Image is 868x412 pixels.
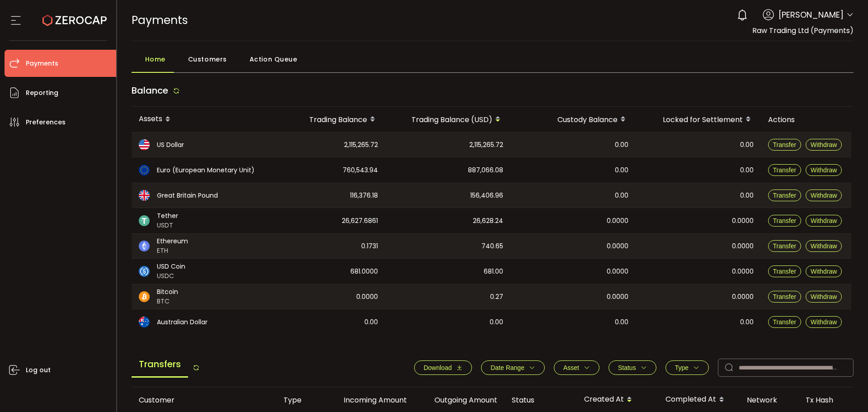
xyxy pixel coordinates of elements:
[811,242,837,250] span: Withdraw
[768,265,802,277] button: Transfer
[806,139,842,151] button: Withdraw
[577,392,658,407] div: Created At
[139,266,150,277] img: usdc_portfolio.svg
[773,141,797,148] span: Transfer
[490,317,503,327] span: 0.00
[157,211,178,221] span: Tether
[773,192,797,199] span: Transfer
[250,50,297,68] span: Action Queue
[414,360,472,375] button: Download
[157,246,188,256] span: ETH
[26,86,58,99] span: Reporting
[139,139,150,150] img: usd_portfolio.svg
[157,271,185,281] span: USDC
[132,352,188,378] span: Transfers
[806,164,842,176] button: Withdraw
[132,112,272,127] div: Assets
[470,190,503,201] span: 156,406.96
[468,165,503,175] span: 887,066.08
[481,241,503,251] span: 740.65
[469,140,503,150] span: 2,115,265.72
[157,237,188,246] span: Ethereum
[414,395,505,405] div: Outgoing Amount
[26,57,58,70] span: Payments
[811,166,837,174] span: Withdraw
[732,266,754,277] span: 0.0000
[132,84,168,97] span: Balance
[481,360,545,375] button: Date Range
[811,268,837,275] span: Withdraw
[157,262,185,271] span: USD Coin
[761,114,851,125] div: Actions
[768,291,802,303] button: Transfer
[811,192,837,199] span: Withdraw
[773,217,797,224] span: Transfer
[484,266,503,277] span: 681.00
[618,364,636,371] span: Status
[615,165,628,175] span: 0.00
[157,166,255,175] span: Euro (European Monetary Unit)
[361,241,378,251] span: 0.1731
[364,317,378,327] span: 0.00
[424,364,452,371] span: Download
[740,165,754,175] span: 0.00
[139,317,150,327] img: aud_portfolio.svg
[773,268,797,275] span: Transfer
[132,12,188,28] span: Payments
[732,241,754,251] span: 0.0000
[615,190,628,201] span: 0.00
[385,112,510,127] div: Trading Balance (USD)
[665,360,709,375] button: Type
[505,395,577,405] div: Status
[563,364,579,371] span: Asset
[157,221,178,230] span: USDT
[806,215,842,227] button: Withdraw
[740,395,798,405] div: Network
[491,364,524,371] span: Date Range
[658,392,740,407] div: Completed At
[510,112,636,127] div: Custody Balance
[768,240,802,252] button: Transfer
[823,369,868,412] iframe: Chat Widget
[806,291,842,303] button: Withdraw
[740,140,754,150] span: 0.00
[324,395,414,405] div: Incoming Amount
[675,364,689,371] span: Type
[806,316,842,328] button: Withdraw
[157,140,184,150] span: US Dollar
[811,217,837,224] span: Withdraw
[157,297,178,306] span: BTC
[773,166,797,174] span: Transfer
[139,241,150,251] img: eth_portfolio.svg
[132,395,276,405] div: Customer
[732,292,754,302] span: 0.0000
[607,292,628,302] span: 0.0000
[356,292,378,302] span: 0.0000
[768,139,802,151] button: Transfer
[26,116,66,129] span: Preferences
[778,9,844,21] span: [PERSON_NAME]
[139,190,150,201] img: gbp_portfolio.svg
[740,190,754,201] span: 0.00
[732,216,754,226] span: 0.0000
[811,318,837,326] span: Withdraw
[145,50,165,68] span: Home
[607,216,628,226] span: 0.0000
[768,316,802,328] button: Transfer
[636,112,761,127] div: Locked for Settlement
[350,190,378,201] span: 116,376.18
[773,242,797,250] span: Transfer
[272,112,385,127] div: Trading Balance
[773,318,797,326] span: Transfer
[615,140,628,150] span: 0.00
[343,165,378,175] span: 760,543.94
[188,50,227,68] span: Customers
[139,215,150,226] img: usdt_portfolio.svg
[276,395,324,405] div: Type
[139,291,150,302] img: btc_portfolio.svg
[811,293,837,300] span: Withdraw
[157,287,178,297] span: Bitcoin
[607,241,628,251] span: 0.0000
[26,364,51,377] span: Log out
